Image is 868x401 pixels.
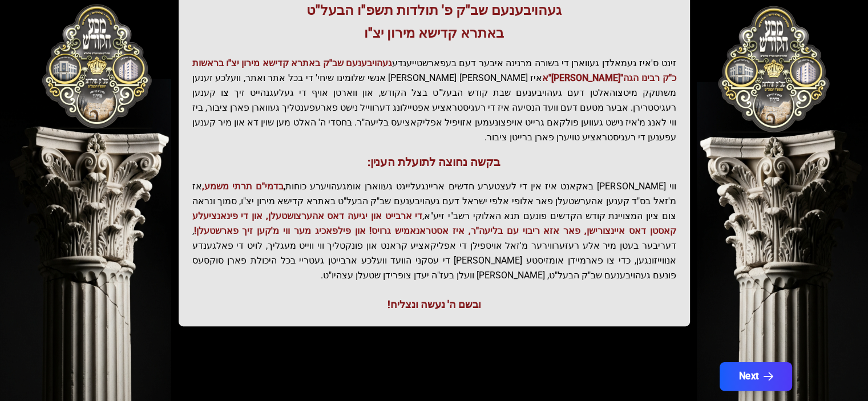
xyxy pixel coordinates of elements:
span: געהויבענעם שב"ק באתרא קדישא מירון יצ"ו בראשות כ"ק רבינו הגה"[PERSON_NAME]"א [192,58,676,83]
button: Next [719,362,792,391]
h3: באתרא קדישא מירון יצ"ו [192,24,676,42]
span: בדמי"ם תרתי משמע, [202,181,284,192]
span: די ארבייט און יגיעה דאס אהערצושטעלן, און די פינאנציעלע קאסטן דאס איינצורישן, פאר אזא ריבוי עם בלי... [192,210,676,236]
h3: בקשה נחוצה לתועלת הענין: [192,154,676,170]
p: זינט ס'איז געמאלדן געווארן די בשורה מרנינה איבער דעם בעפארשטייענדע איז [PERSON_NAME] [PERSON_NAME... [192,56,676,145]
div: ובשם ה' נעשה ונצליח! [192,297,676,313]
p: ווי [PERSON_NAME] באקאנט איז אין די לעצטערע חדשים אריינגעלייגט געווארן אומגעהויערע כוחות, אז מ'זא... [192,179,676,283]
h3: געהויבענעם שב"ק פ' תולדות תשפ"ו הבעל"ט [192,1,676,19]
